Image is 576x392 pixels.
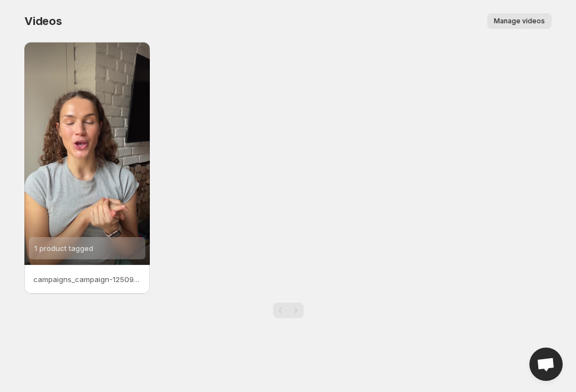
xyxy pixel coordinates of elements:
[24,14,62,28] span: Videos
[273,303,304,318] nav: Pagination
[487,13,552,29] button: Manage videos
[494,17,545,26] span: Manage videos
[529,348,563,381] div: Open chat
[33,274,141,285] p: campaigns_campaign-12509_clip_creator_16761_483409b5-0790-47e3-9c08-c1cea7b22e6a
[34,244,93,253] span: 1 product tagged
